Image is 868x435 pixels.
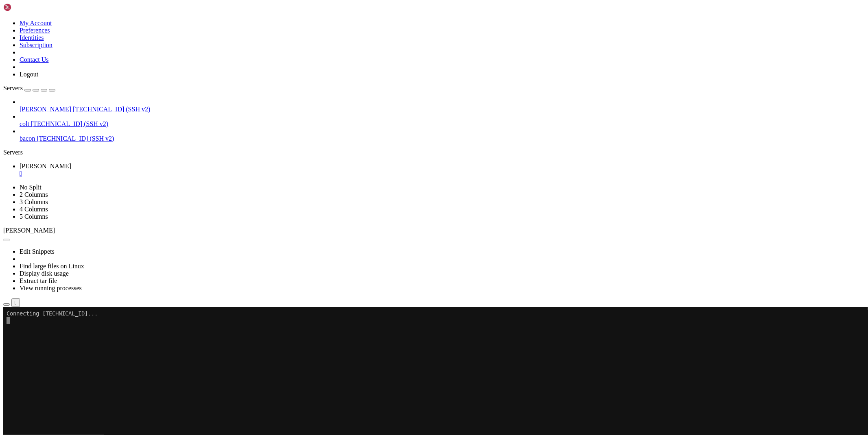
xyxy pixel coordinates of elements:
[20,20,52,26] a: My Account
[20,163,865,177] a: maus
[3,3,762,10] x-row: Connecting [TECHNICAL_ID]...
[20,206,48,213] a: 4 Columns
[20,113,865,128] li: colt [TECHNICAL_ID] (SSH v2)
[3,10,7,17] div: (0, 1)
[20,71,38,78] a: Logout
[20,34,44,41] a: Identities
[3,227,55,234] span: [PERSON_NAME]
[20,263,84,270] a: Find large files on Linux
[20,106,865,113] a: [PERSON_NAME] [TECHNICAL_ID] (SSH v2)
[3,85,55,91] a: Servers
[20,120,29,127] span: colt
[20,184,42,191] a: No Split
[20,135,35,142] span: bacon
[20,163,71,170] span: [PERSON_NAME]
[20,248,55,255] a: Edit Snippets
[11,298,20,307] button: 
[20,27,50,34] a: Preferences
[20,285,82,291] a: View running processes
[73,106,150,113] span: [TECHNICAL_ID] (SSH v2)
[20,135,865,142] a: bacon [TECHNICAL_ID] (SSH v2)
[20,213,48,220] a: 5 Columns
[20,270,69,277] a: Display disk usage
[15,300,17,306] div: 
[20,56,49,63] a: Contact Us
[37,135,114,142] span: [TECHNICAL_ID] (SSH v2)
[20,98,865,113] li: [PERSON_NAME] [TECHNICAL_ID] (SSH v2)
[20,128,865,142] li: bacon [TECHNICAL_ID] (SSH v2)
[20,120,865,128] a: colt [TECHNICAL_ID] (SSH v2)
[20,277,57,284] a: Extract tar file
[3,149,865,156] div: Servers
[20,41,52,48] a: Subscription
[20,191,48,198] a: 2 Columns
[20,198,48,205] a: 3 Columns
[3,85,23,91] span: Servers
[20,106,71,113] span: [PERSON_NAME]
[3,3,50,11] img: Shellngn
[31,120,108,127] span: [TECHNICAL_ID] (SSH v2)
[20,170,865,177] a: 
